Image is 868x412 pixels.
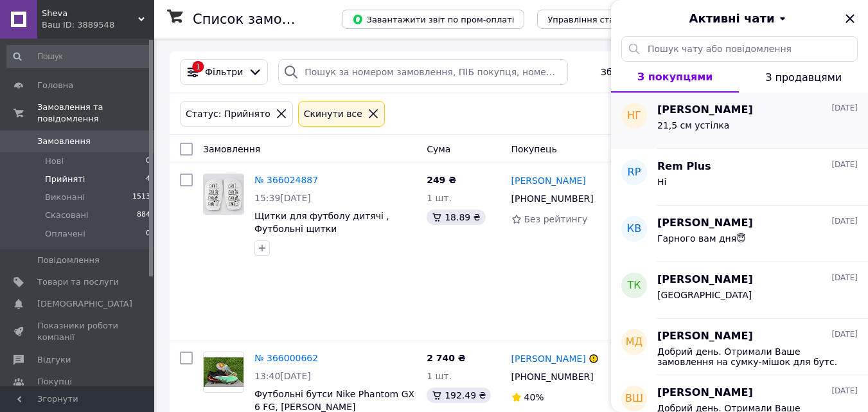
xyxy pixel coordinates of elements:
[342,10,524,29] button: Завантажити звіт по пром-оплаті
[37,80,73,91] span: Головна
[37,102,154,125] span: Замовлення та повідомлення
[42,19,154,31] div: Ваш ID: 3889548
[427,353,466,363] span: 2 740 ₴
[831,103,858,114] span: [DATE]
[611,93,868,149] button: НГ[PERSON_NAME][DATE]21,5 см устілка
[524,214,588,224] span: Без рейтингу
[627,278,641,293] span: ТК
[537,10,656,29] button: Управління статусами
[657,290,752,300] span: [GEOGRAPHIC_DATA]
[637,71,713,83] span: З покупцями
[511,144,557,154] span: Покупець
[621,36,858,62] input: Пошук чату або повідомлення
[842,11,858,26] button: Закрити
[37,136,91,147] span: Замовлення
[45,228,85,240] span: Оплачені
[647,10,832,27] button: Активні чати
[254,175,318,185] a: № 366024887
[146,228,150,240] span: 0
[628,165,641,180] span: RP
[831,216,858,227] span: [DATE]
[205,66,243,78] span: Фільтри
[427,371,452,381] span: 1 шт.
[831,329,858,340] span: [DATE]
[37,276,119,288] span: Товари та послуги
[204,357,244,388] img: Фото товару
[254,389,414,412] a: Футбольні бутси Nike Phantom GX 6 FG, [PERSON_NAME]
[627,109,641,123] span: НГ
[547,15,646,24] span: Управління статусами
[254,193,311,203] span: 15:39[DATE]
[657,329,753,344] span: [PERSON_NAME]
[657,386,753,400] span: [PERSON_NAME]
[254,371,311,381] span: 13:40[DATE]
[203,352,244,393] a: Фото товару
[689,10,774,27] span: Активні чати
[657,177,666,187] span: Ні
[352,13,514,25] span: Завантажити звіт по пром-оплаті
[146,156,150,167] span: 0
[193,12,323,27] h1: Список замовлень
[657,120,729,130] span: 21,5 см устілка
[301,107,365,121] div: Cкинути все
[511,372,594,382] span: [PHONE_NUMBER]
[657,346,840,367] span: Добрий день. Отримали Ваше замовлення на сумку-мішок для бутс. Не можемо до Вас дозвонитись, щоб ...
[626,335,642,350] span: МД
[37,255,100,266] span: Повідомлення
[831,159,858,170] span: [DATE]
[183,107,273,121] div: Статус: Прийнято
[45,210,89,221] span: Скасовані
[203,144,260,154] span: Замовлення
[657,216,753,231] span: [PERSON_NAME]
[625,391,643,406] span: ВШ
[511,352,586,365] a: [PERSON_NAME]
[831,386,858,397] span: [DATE]
[831,273,858,283] span: [DATE]
[45,174,85,185] span: Прийняті
[524,392,544,402] span: 40%
[611,319,868,375] button: МД[PERSON_NAME][DATE]Добрий день. Отримали Ваше замовлення на сумку-мішок для бутс. Не можемо до ...
[137,210,150,221] span: 884
[278,59,568,85] input: Пошук за номером замовлення, ПІБ покупця, номером телефону, Email, номером накладної
[6,45,152,68] input: Пошук
[611,206,868,262] button: КВ[PERSON_NAME][DATE]Гарного вам дня😇
[132,192,150,203] span: 1513
[427,144,450,154] span: Cума
[739,62,868,93] button: З продавцями
[37,298,132,310] span: [DEMOGRAPHIC_DATA]
[427,388,491,403] div: 192.49 ₴
[511,174,586,187] a: [PERSON_NAME]
[627,222,641,237] span: КВ
[254,353,318,363] a: № 366000662
[45,156,64,167] span: Нові
[37,376,72,388] span: Покупці
[254,211,389,234] a: Щитки для футболу дитячі , Футбольні щитки
[37,354,71,366] span: Відгуки
[42,8,138,19] span: Sheva
[657,103,753,118] span: [PERSON_NAME]
[611,149,868,206] button: RPRem Plus[DATE]Ні
[146,174,150,185] span: 4
[657,159,711,174] span: Rem Plus
[611,262,868,319] button: ТК[PERSON_NAME][DATE][GEOGRAPHIC_DATA]
[765,71,842,84] span: З продавцями
[657,273,753,287] span: [PERSON_NAME]
[427,210,485,225] div: 18.89 ₴
[45,192,85,203] span: Виконані
[37,320,119,343] span: Показники роботи компанії
[203,174,244,215] a: Фото товару
[427,193,452,203] span: 1 шт.
[427,175,456,185] span: 249 ₴
[611,62,739,93] button: З покупцями
[511,193,594,204] span: [PHONE_NUMBER]
[204,174,244,214] img: Фото товару
[657,233,746,244] span: Гарного вам дня😇
[601,66,695,78] span: Збережені фільтри:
